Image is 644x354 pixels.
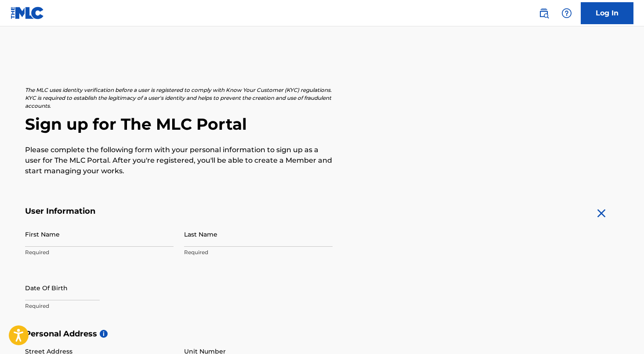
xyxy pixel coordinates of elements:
span: i [100,330,108,338]
div: Help [558,4,575,22]
p: The MLC uses identity verification before a user is registered to comply with Know Your Customer ... [25,86,333,110]
img: close [594,206,608,220]
p: Required [184,248,333,256]
p: Required [25,302,174,310]
p: Please complete the following form with your personal information to sign up as a user for The ML... [25,145,333,176]
h2: Sign up for The MLC Portal [25,114,619,134]
a: Log In [581,2,633,24]
a: Public Search [535,4,553,22]
img: MLC Logo [11,7,44,19]
h5: Personal Address [25,329,619,339]
img: search [539,8,549,18]
img: help [561,8,572,18]
p: Required [25,248,174,256]
h5: User Information [25,206,333,216]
